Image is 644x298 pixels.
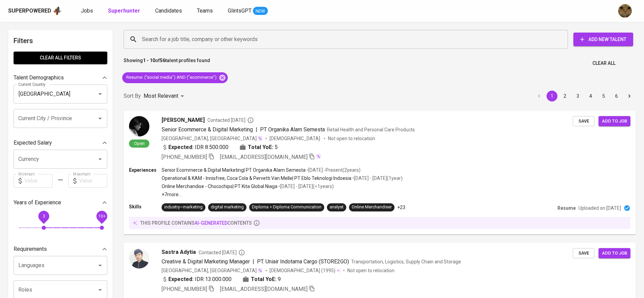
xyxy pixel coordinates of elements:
[162,116,205,124] span: [PERSON_NAME]
[277,183,334,190] p: • [DATE] - [DATE] ( <1 years )
[228,7,268,15] a: GlintsGPT NEW
[129,116,149,136] img: 4da2344b2306d2dd104c07ca3d94641b.jpg
[162,135,263,142] div: [GEOGRAPHIC_DATA], [GEOGRAPHIC_DATA]
[122,74,221,81] span: Resume : ("social media") AND ("ecommerce")
[8,6,62,16] a: Superpoweredapp logo
[129,203,162,210] p: Skills
[155,7,183,15] a: Candidates
[228,7,252,14] span: GlintsGPT
[253,258,254,266] span: |
[122,72,228,83] div: Resume: ("social media") AND ("ecommerce")
[95,154,105,164] button: Open
[162,286,207,292] span: [PHONE_NUMBER]
[140,220,252,226] p: this profile contains contents
[14,136,107,150] div: Expected Salary
[260,126,325,133] span: PT Organika Alam Semesta
[14,196,107,209] div: Years of Experience
[351,175,403,182] p: • [DATE] - [DATE] ( 1 year )
[576,117,591,125] span: Save
[278,275,281,283] span: 9
[162,167,306,173] p: Senior Ecommerce & Digital Marketing | PT Organika Alam Semesta
[252,204,321,210] div: Diploma > Diploma Communication
[162,183,277,190] p: Online Merchandise - Chocochips | PT Kita Global Niaga
[251,275,276,283] b: Total YoE:
[256,126,257,134] span: |
[19,54,102,62] span: Clear All filters
[579,35,628,44] span: Add New Talent
[168,275,194,283] b: Expected:
[79,174,107,188] input: Value
[330,204,344,210] div: analyst
[270,267,321,274] span: [DEMOGRAPHIC_DATA]
[211,204,244,210] div: digital marketing
[207,117,254,124] span: Contacted [DATE]
[14,199,61,207] p: Years of Experience
[14,74,64,82] p: Talent Demographics
[129,167,162,173] p: Experiences
[547,91,557,101] button: page 1
[533,91,636,101] nav: pagination navigation
[162,258,250,265] span: Creative & Digital Marketing Manager
[275,143,278,151] span: 5
[168,143,194,151] b: Expected:
[197,7,213,14] span: Teams
[14,245,47,253] p: Requirements
[247,117,254,124] svg: By Jakarta recruiter
[253,8,268,15] span: NEW
[53,6,62,16] img: app logo
[162,275,232,283] div: IDR 13.000.000
[592,59,615,68] span: Clear All
[108,7,142,15] a: Superhunter
[199,249,245,256] span: Contacted [DATE]
[162,191,403,198] p: +7 more ...
[95,261,105,270] button: Open
[238,249,245,256] svg: By Jakarta recruiter
[14,35,107,46] h6: Filters
[162,143,228,151] div: IDR 8.500.000
[14,242,107,256] div: Requirements
[599,116,630,127] button: Add to job
[248,143,273,151] b: Total YoE:
[124,92,141,100] p: Sort By
[590,57,618,70] button: Clear All
[131,141,147,146] span: Open
[572,91,583,101] button: Go to page 3
[162,248,196,256] span: Sastra Adytia
[164,204,203,210] div: industry~marketing
[220,286,308,292] span: [EMAIL_ADDRESS][DOMAIN_NAME]
[559,91,570,101] button: Go to page 2
[328,135,375,142] p: Not open to relocation
[397,204,405,211] p: +23
[98,213,105,218] span: 10+
[624,91,635,101] button: Go to next page
[108,7,140,14] b: Superhunter
[95,114,105,123] button: Open
[270,135,321,142] span: [DEMOGRAPHIC_DATA]
[162,175,351,182] p: Operational & KAM - Innisfree, Coca Cola & Pervetti Van Melle | PT Eblo Teknologi Indoesia
[162,267,263,274] div: [GEOGRAPHIC_DATA], [GEOGRAPHIC_DATA]
[24,174,53,188] input: Value
[257,136,263,141] img: magic_wand.svg
[95,285,105,295] button: Open
[81,7,94,15] a: Jobs
[124,57,210,70] p: Showing of talent profiles found
[598,91,609,101] button: Go to page 5
[557,205,576,211] p: Resume
[316,154,321,159] img: magic_wand.svg
[327,127,415,132] span: Retail Health and Personal Care Products
[611,91,622,101] button: Go to page 6
[81,7,93,14] span: Jobs
[160,58,165,63] b: 56
[14,52,107,64] button: Clear All filters
[124,111,636,235] a: Open[PERSON_NAME]Contacted [DATE]Senior Ecommerce & Digital Marketing|PT Organika Alam SemestaRet...
[576,249,591,257] span: Save
[43,213,45,218] span: 3
[162,126,253,133] span: Senior Ecommerce & Digital Marketing
[197,7,214,15] a: Teams
[573,248,594,259] button: Save
[602,117,627,125] span: Add to job
[270,267,341,274] div: (1995)
[618,4,632,18] img: ec6c0910-f960-4a00-a8f8-c5744e41279e.jpg
[220,154,308,160] span: [EMAIL_ADDRESS][DOMAIN_NAME]
[585,91,596,101] button: Go to page 4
